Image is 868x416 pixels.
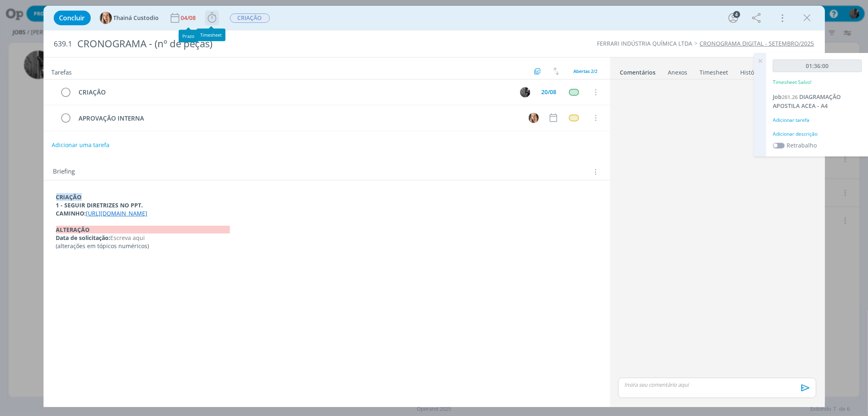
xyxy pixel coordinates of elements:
img: T [529,113,539,123]
p: (alterações em tópicos numéricos) [56,242,597,250]
div: Timesheet [197,29,225,41]
strong: CAMINHO: [56,209,86,217]
strong: ALTERAÇÃO [56,226,230,233]
span: DIAGRAMAÇÃO APOSTILA ACEA - A4 [773,93,841,110]
a: Comentários [620,65,656,77]
strong: 1 - SEGUIR DIRETRIZES NO PPT. [56,201,143,209]
div: Adicionar tarefa [773,117,862,124]
strong: CRIAÇÃO [56,193,82,201]
button: T [528,112,540,124]
span: 261.26 [782,93,798,101]
span: Thainá Custodio [114,15,159,21]
div: 20/08 [542,89,557,95]
button: Adicionar uma tarefa [51,138,110,152]
span: Abertas 2/2 [574,68,598,74]
div: 4 [733,11,740,18]
p: Timesheet Salvo! [773,79,811,86]
img: P [520,87,530,97]
div: dialog [44,6,825,407]
button: CRIAÇÃO [230,13,270,23]
div: APROVAÇÃO INTERNA [75,113,521,123]
img: arrow-down-up.svg [553,68,559,75]
span: 639.1 [54,40,72,48]
span: Tarefas [52,66,72,76]
button: TThainá Custodio [100,12,159,24]
a: Histórico [740,65,765,77]
span: CRIAÇÃO [230,13,270,23]
a: Timesheet [700,65,729,77]
a: FERRARI INDÚSTRIA QUÍMICA LTDA [597,40,693,47]
strong: Data de solicitação: [56,234,111,242]
div: Adicionar descrição [773,130,862,138]
div: 04/08 [181,15,198,21]
img: T [100,12,112,24]
span: Concluir [59,15,85,21]
div: Prazo [179,30,198,42]
button: Concluir [54,11,91,25]
div: CRIAÇÃO [75,87,513,97]
button: P [519,86,531,98]
span: Escreva aqui [111,234,145,242]
a: CRONOGRAMA DIGITAL - SETEMBRO/2025 [700,40,814,47]
label: Retrabalho [787,141,817,150]
a: Job261.26DIAGRAMAÇÃO APOSTILA ACEA - A4 [773,93,841,110]
button: 4 [727,11,740,24]
span: Briefing [53,167,75,177]
a: [URL][DOMAIN_NAME] [86,209,148,217]
div: Anexos [668,68,688,77]
div: CRONOGRAMA - (nº de peças) [74,34,494,54]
